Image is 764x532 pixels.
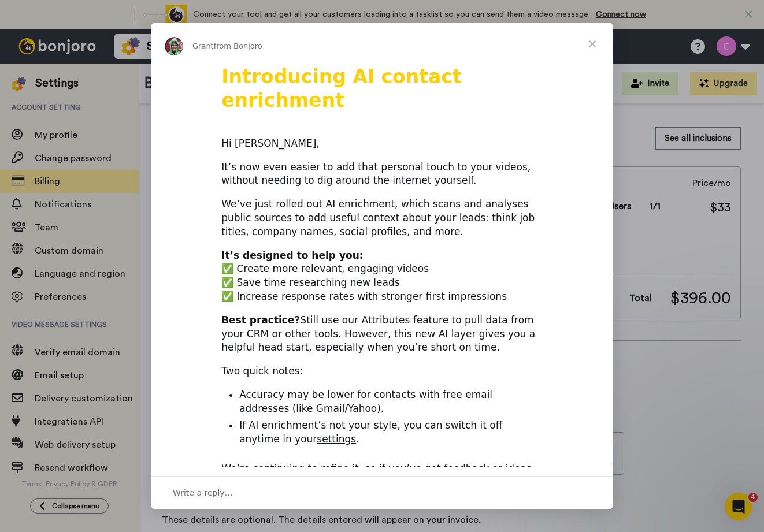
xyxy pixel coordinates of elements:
[214,42,262,50] span: from Bonjoro
[151,476,613,509] div: Open conversation and reply
[221,249,543,304] div: ✅ Create more relevant, engaging videos ✅ Save time researching new leads ✅ Increase response rat...
[239,419,543,447] li: If AI enrichment’s not your style, you can switch it off anytime in your .
[221,314,300,326] b: Best practice?
[317,433,356,445] a: settings
[192,42,214,50] span: Grant
[221,161,543,188] div: It’s now even easier to add that personal touch to your videos, without needing to dig around the...
[221,137,543,151] div: Hi [PERSON_NAME],
[221,250,363,261] b: It’s designed to help you:
[221,198,543,239] div: We’ve just rolled out AI enrichment, which scans and analyses public sources to add useful contex...
[239,388,543,416] li: Accuracy may be lower for contacts with free email addresses (like Gmail/Yahoo).
[221,462,543,490] div: We’re continuing to refine it, so if you’ve got feedback or ideas, hit us up. We’d love to hear f...
[165,37,183,55] img: Profile image for Grant
[221,65,462,111] b: Introducing AI contact enrichment
[572,23,613,65] span: Close
[221,364,543,378] div: Two quick notes:
[173,485,233,500] span: Write a reply…
[221,314,543,355] div: Still use our Attributes feature to pull data from your CRM or other tools. However, this new AI ...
